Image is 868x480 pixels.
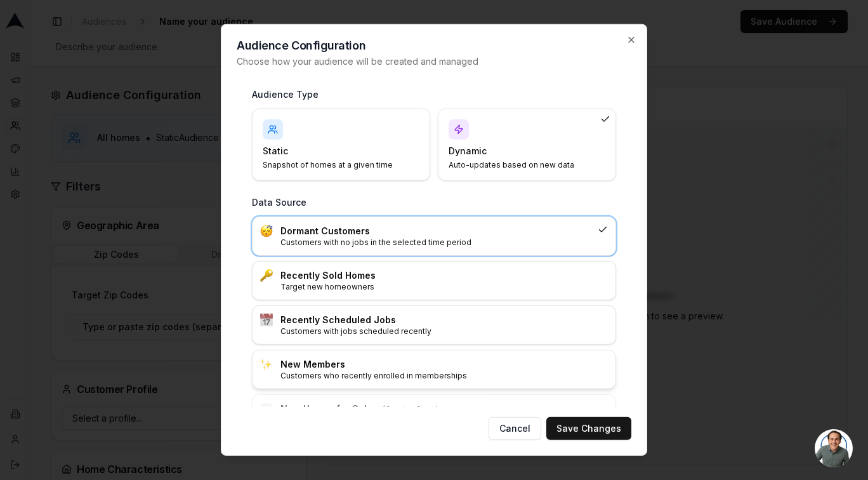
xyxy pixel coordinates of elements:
[280,225,593,237] h3: Dormant Customers
[489,417,541,440] button: Cancel
[383,404,438,414] span: (Coming Soon)
[280,314,608,326] h3: Recently Scheduled Jobs
[237,40,631,51] h2: Audience Configuration
[280,403,608,415] h3: New Homes for Sales
[280,282,608,292] p: Target new homeowners
[252,394,616,434] div: :placard:New Homes for Sales(Coming Soon)Target new listings
[260,225,273,237] img: :sleeping:
[252,196,616,209] h3: Data Source
[252,305,616,345] div: :calendar:Recently Scheduled JobsCustomers with jobs scheduled recently
[252,350,616,389] div: ✨New MembersCustomers who recently enrolled in memberships
[252,217,616,256] div: :sleeping:Dormant CustomersCustomers with no jobs in the selected time period
[449,145,590,157] h4: Dynamic
[252,261,616,300] div: :key:Recently Sold HomesTarget new homeowners
[280,326,608,337] p: Customers with jobs scheduled recently
[260,314,273,326] img: :calendar:
[260,269,273,282] img: :key:
[252,88,616,101] h3: Audience Type
[260,403,273,415] img: :placard:
[280,237,593,248] p: Customers with no jobs in the selected time period
[438,109,616,181] div: DynamicAuto-updates based on new data
[263,145,404,157] h4: Static
[252,109,430,181] div: StaticSnapshot of homes at a given time
[263,160,404,170] p: Snapshot of homes at a given time
[280,371,608,381] p: Customers who recently enrolled in memberships
[280,358,608,371] h3: New Members
[449,160,590,170] p: Auto-updates based on new data
[237,55,631,68] p: Choose how your audience will be created and managed
[260,358,273,371] img: ✨
[546,417,631,440] button: Save Changes
[280,269,608,282] h3: Recently Sold Homes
